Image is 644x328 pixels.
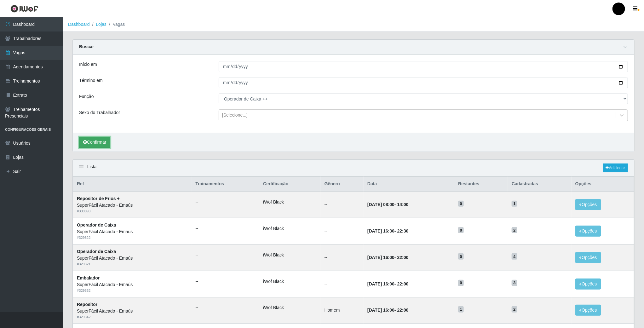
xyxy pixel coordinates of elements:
time: [DATE] 16:00 [367,308,394,313]
th: Opções [572,177,634,192]
div: [Selecione...] [222,112,248,119]
li: Vagas [106,21,125,28]
strong: Embalador [77,275,100,280]
ul: -- [196,304,256,311]
time: 22:30 [397,228,409,233]
button: Opções [575,199,601,210]
strong: Repositor de Frios + [77,196,120,201]
button: Opções [575,252,601,263]
strong: Repositor [77,302,97,307]
time: [DATE] 16:00 [367,281,394,286]
th: Gênero [321,177,364,192]
span: 0 [458,253,464,260]
span: 1 [512,201,517,207]
th: Data [364,177,454,192]
div: SuperFácil Atacado - Emaús [77,281,188,288]
td: Homem [321,297,364,324]
time: [DATE] 16:30 [367,228,394,233]
div: SuperFácil Atacado - Emaús [77,228,188,235]
label: Término em [79,77,103,84]
nav: breadcrumb [63,17,644,32]
div: SuperFácil Atacado - Emaús [77,308,188,314]
div: Lista [73,160,634,176]
th: Restantes [454,177,508,192]
td: -- [321,271,364,297]
div: # 330093 [77,209,188,214]
time: 14:00 [397,202,409,207]
label: Função [79,93,94,100]
li: iWof Black [263,304,317,311]
ul: -- [196,225,256,232]
strong: Operador de Caixa [77,222,116,227]
strong: - [367,255,408,260]
button: Opções [575,305,601,316]
a: Dashboard [68,22,90,27]
strong: Operador de Caixa [77,249,116,254]
strong: - [367,281,408,286]
span: 4 [512,253,517,260]
time: 22:00 [397,308,409,313]
div: # 329342 [77,314,188,320]
ul: -- [196,199,256,205]
a: Adicionar [603,164,628,172]
span: 0 [458,201,464,207]
strong: - [367,202,408,207]
td: -- [321,218,364,245]
th: Certificação [259,177,320,192]
div: SuperFácil Atacado - Emaús [77,255,188,262]
td: -- [321,244,364,271]
th: Cadastradas [508,177,572,192]
button: Opções [575,279,601,290]
span: 1 [458,306,464,313]
li: iWof Black [263,252,317,258]
time: [DATE] 16:00 [367,255,394,260]
div: # 329322 [77,235,188,240]
input: 00/00/0000 [219,77,628,88]
span: 2 [512,227,517,233]
div: # 329332 [77,288,188,293]
th: Ref [73,177,192,192]
label: Início em [79,61,97,68]
li: iWof Black [263,225,317,232]
span: 2 [512,306,517,313]
ul: -- [196,252,256,258]
strong: Buscar [79,44,94,49]
strong: - [367,228,408,233]
ul: -- [196,278,256,285]
strong: - [367,308,408,313]
time: [DATE] 08:00 [367,202,394,207]
li: iWof Black [263,278,317,285]
time: 22:00 [397,281,409,286]
img: CoreUI Logo [10,5,38,13]
th: Trainamentos [192,177,260,192]
label: Sexo do Trabalhador [79,109,120,116]
div: # 329321 [77,262,188,267]
td: -- [321,191,364,218]
input: 00/00/0000 [219,61,628,72]
span: 0 [458,227,464,233]
li: iWof Black [263,199,317,205]
button: Opções [575,226,601,237]
span: 3 [512,280,517,286]
time: 22:00 [397,255,409,260]
span: 0 [458,280,464,286]
a: Lojas [96,22,106,27]
div: SuperFácil Atacado - Emaús [77,202,188,209]
button: Confirmar [79,137,110,148]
